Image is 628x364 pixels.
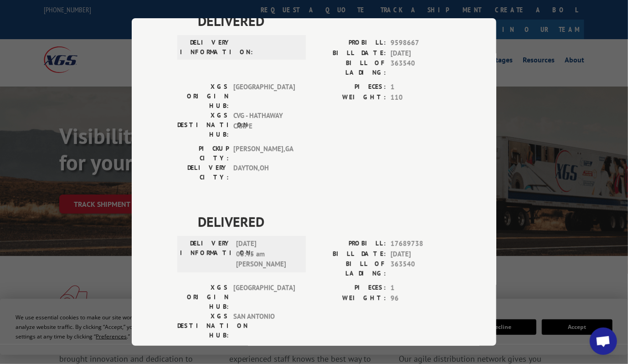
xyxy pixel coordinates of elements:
[198,211,451,232] span: DELIVERED
[177,283,229,312] label: XGS ORIGIN HUB:
[314,293,386,304] label: WEIGHT:
[391,92,451,103] span: 110
[177,144,229,163] label: PICKUP CITY:
[314,283,386,293] label: PIECES:
[391,82,451,92] span: 1
[233,144,295,163] span: [PERSON_NAME] , GA
[391,293,451,304] span: 96
[391,249,451,260] span: [DATE]
[198,10,451,31] span: DELIVERED
[180,239,232,270] label: DELIVERY INFORMATION:
[233,82,295,111] span: [GEOGRAPHIC_DATA]
[314,249,386,260] label: BILL DATE:
[177,312,229,340] label: XGS DESTINATION HUB:
[177,345,229,364] label: PICKUP CITY:
[314,82,386,92] label: PIECES:
[177,163,229,182] label: DELIVERY CITY:
[391,283,451,293] span: 1
[391,259,451,278] span: 363540
[391,58,451,77] span: 363540
[391,38,451,48] span: 9598667
[314,38,386,48] label: PROBILL:
[391,48,451,59] span: [DATE]
[314,239,386,249] label: PROBILL:
[180,38,232,57] label: DELIVERY INFORMATION:
[590,328,617,355] div: Open chat
[177,111,229,139] label: XGS DESTINATION HUB:
[314,259,386,278] label: BILL OF LADING:
[236,239,298,270] span: [DATE] 08:45 am [PERSON_NAME]
[314,48,386,59] label: BILL DATE:
[177,82,229,111] label: XGS ORIGIN HUB:
[314,92,386,103] label: WEIGHT:
[233,312,295,340] span: SAN ANTONIO
[314,58,386,77] label: BILL OF LADING:
[233,283,295,312] span: [GEOGRAPHIC_DATA]
[233,345,295,364] span: [GEOGRAPHIC_DATA] , GA
[391,239,451,249] span: 17689738
[233,163,295,182] span: DAYTON , OH
[233,111,295,139] span: CVG - HATHAWAY CARPE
